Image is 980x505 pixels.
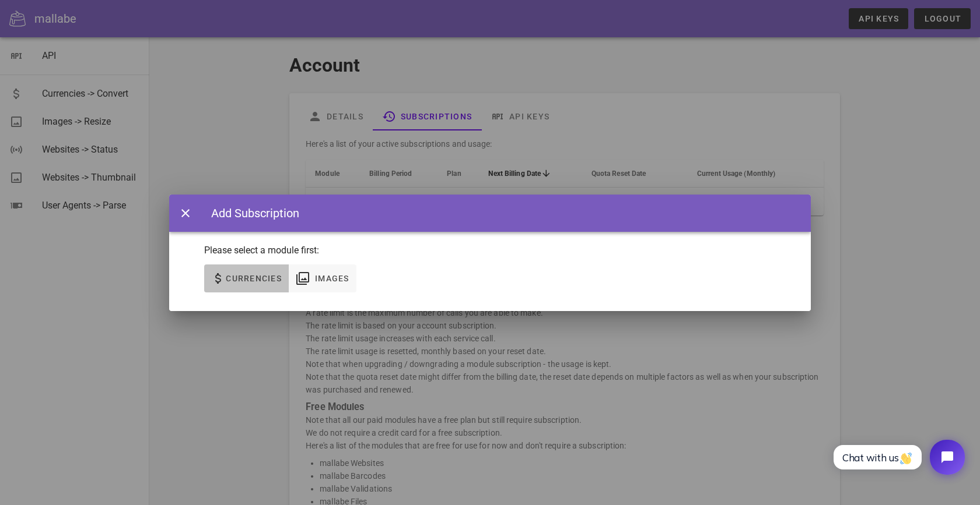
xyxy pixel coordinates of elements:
[204,243,776,257] p: Please select a module first:
[821,430,975,485] iframe: Tidio Chat
[314,274,349,283] span: Images
[199,204,299,222] div: Add Subscription
[289,264,356,292] button: Images
[204,264,289,292] button: Currencies
[225,274,282,283] span: Currencies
